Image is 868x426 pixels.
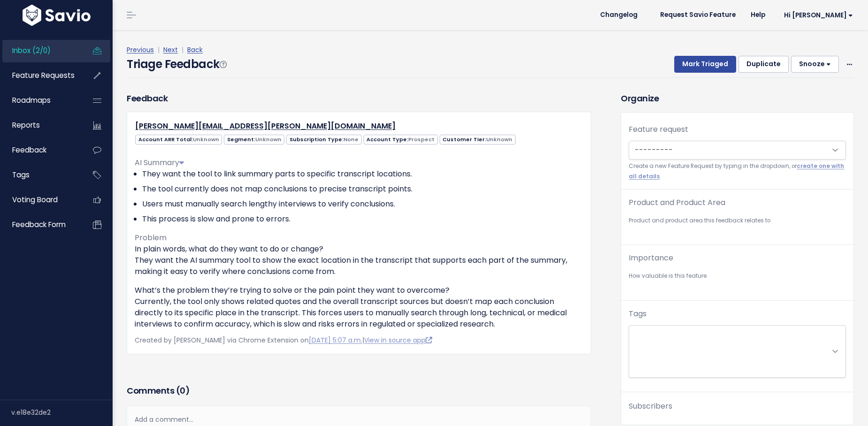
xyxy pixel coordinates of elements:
[12,120,40,130] span: Reports
[180,385,185,396] span: 0
[12,195,58,205] span: Voting Board
[135,335,432,345] span: Created by [PERSON_NAME] via Chrome Extension on |
[784,12,853,19] span: Hi [PERSON_NAME]
[486,136,512,143] span: Unknown
[12,220,66,229] span: Feedback form
[156,45,161,54] span: |
[142,168,583,180] li: They want the tool to link summary parts to specific transcript locations.
[193,136,219,143] span: Unknown
[653,8,743,22] a: Request Savio Feature
[674,56,736,73] button: Mark Triaged
[12,145,46,155] span: Feedback
[629,401,672,411] span: Subscribers
[629,161,846,182] small: Create a new Feature Request by typing in the dropdown, or .
[309,335,362,345] a: [DATE] 5:07 a.m.
[135,243,583,277] p: In plain words, what do they want to do or change? They want the AI summary tool to show the exac...
[11,400,113,425] div: v.e18e32de2
[12,170,30,180] span: Tags
[142,183,583,195] li: The tool currently does not map conclusions to precise transcript points.
[621,92,854,105] h3: Organize
[2,139,78,161] a: Feedback
[187,45,203,54] a: Back
[135,157,184,168] span: AI Summary
[2,214,78,236] a: Feedback form
[142,213,583,225] li: This process is slow and prone to errors.
[773,8,860,23] a: Hi [PERSON_NAME]
[629,308,647,319] label: Tags
[135,135,222,145] span: Account ARR Total:
[600,12,638,18] span: Changelog
[364,335,432,345] a: View in source app
[440,135,516,145] span: Customer Tier:
[255,136,282,143] span: Unknown
[2,114,78,136] a: Reports
[135,121,396,131] a: [PERSON_NAME][EMAIL_ADDRESS][PERSON_NAME][DOMAIN_NAME]
[127,45,154,54] a: Previous
[224,135,284,145] span: Segment:
[2,164,78,186] a: Tags
[791,56,839,73] button: Snooze
[743,8,773,22] a: Help
[629,271,846,281] small: How valuable is this feature
[135,232,167,243] span: Problem
[127,384,591,397] h3: Comments ( )
[286,135,361,145] span: Subscription Type:
[2,65,78,86] a: Feature Requests
[629,162,844,180] a: create one with all details
[180,45,185,54] span: |
[12,70,75,80] span: Feature Requests
[12,46,51,55] span: Inbox (2/0)
[135,285,583,330] p: What’s the problem they’re trying to solve or the pain point they want to overcome? Currently, th...
[2,90,78,111] a: Roadmaps
[127,92,168,105] h3: Feedback
[343,136,358,143] span: None
[127,56,226,73] h4: Triage Feedback
[20,5,93,26] img: logo-white.9d6f32f41409.svg
[163,45,178,54] a: Next
[629,197,725,208] label: Product and Product Area
[2,189,78,211] a: Voting Board
[12,95,51,105] span: Roadmaps
[629,216,846,226] small: Product and product area this feedback relates to
[142,198,583,210] li: Users must manually search lengthy interviews to verify conclusions.
[364,135,438,145] span: Account Type:
[629,124,688,135] label: Feature request
[739,56,789,73] button: Duplicate
[629,252,673,264] label: Importance
[2,40,78,61] a: Inbox (2/0)
[408,136,434,143] span: Prospect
